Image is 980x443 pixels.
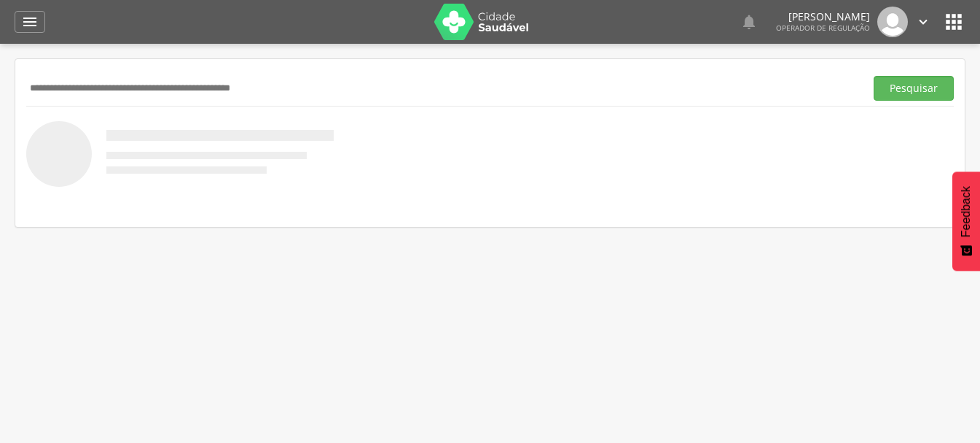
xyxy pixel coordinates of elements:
button: Feedback - Mostrar pesquisa [952,172,980,271]
a:  [15,11,45,33]
button: Pesquisar [874,76,954,101]
i:  [942,10,965,34]
a:  [915,7,931,37]
i:  [740,13,758,31]
i:  [21,13,39,31]
i:  [915,14,931,30]
a:  [740,7,758,37]
p: [PERSON_NAME] [776,12,870,22]
span: Operador de regulação [776,23,870,33]
span: Feedback [960,186,973,237]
